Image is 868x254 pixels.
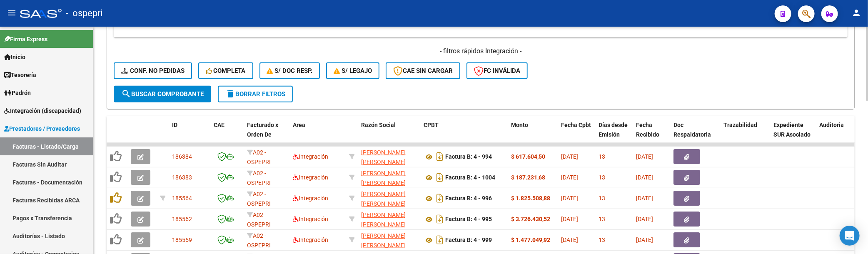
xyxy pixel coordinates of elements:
span: Monto [511,122,528,128]
span: A02 - OSPEPRI [247,232,271,249]
span: Trazabilidad [723,122,757,128]
strong: $ 187.231,68 [511,174,545,181]
span: 185562 [172,216,192,222]
span: CPBT [424,122,439,128]
datatable-header-cell: ID [169,116,210,153]
span: Padrón [4,88,31,97]
span: [DATE] [636,216,653,222]
span: ID [172,122,177,128]
datatable-header-cell: Area [289,116,346,153]
span: [DATE] [636,195,653,202]
span: A02 - OSPEPRI [247,191,271,207]
datatable-header-cell: CPBT [420,116,508,153]
span: Razón Social [361,122,396,128]
span: 13 [599,237,605,243]
span: Facturado x Orden De [247,122,278,138]
span: 186383 [172,174,192,181]
button: Completa [198,62,253,79]
span: [DATE] [636,237,653,243]
button: S/ legajo [326,62,379,79]
button: Conf. no pedidas [114,62,192,79]
span: Integración [293,216,328,222]
strong: Factura B: 4 - 995 [445,216,492,223]
span: [DATE] [561,195,578,202]
span: [PERSON_NAME] [PERSON_NAME] [361,232,406,249]
datatable-header-cell: Auditoria [816,116,856,153]
span: Auditoria [819,122,844,128]
datatable-header-cell: Monto [508,116,558,153]
span: A02 - OSPEPRI [247,149,271,165]
strong: $ 1.477.049,92 [511,237,550,243]
mat-icon: menu [7,8,17,18]
mat-icon: delete [225,89,235,99]
datatable-header-cell: Razón Social [358,116,420,153]
span: [PERSON_NAME] [PERSON_NAME] [361,191,406,207]
span: Completa [206,67,246,75]
span: [PERSON_NAME] [PERSON_NAME] [361,170,406,186]
span: [DATE] [561,237,578,243]
i: Descargar documento [434,171,445,184]
datatable-header-cell: Facturado x Orden De [244,116,289,153]
strong: Factura B: 4 - 1004 [445,174,495,181]
span: 185559 [172,237,192,243]
span: CAE SIN CARGAR [393,67,453,75]
span: [DATE] [636,153,653,160]
span: 13 [599,216,605,222]
span: - ospepri [66,4,102,22]
span: 13 [599,153,605,160]
span: Borrar Filtros [225,90,285,98]
i: Descargar documento [434,233,445,247]
span: Integración [293,174,328,181]
div: 23339173389 [361,189,417,207]
strong: $ 617.604,50 [511,153,545,160]
span: Area [293,122,305,128]
div: 23339173389 [361,169,417,186]
span: Prestadores / Proveedores [4,124,80,133]
i: Descargar documento [434,212,445,226]
span: Buscar Comprobante [121,90,204,98]
span: Fecha Recibido [636,122,659,138]
span: 13 [599,195,605,202]
datatable-header-cell: Doc Respaldatoria [670,116,720,153]
span: A02 - OSPEPRI [247,212,271,228]
span: Inicio [4,52,25,62]
span: 185564 [172,195,192,202]
div: 23339173389 [361,148,417,165]
i: Descargar documento [434,150,445,163]
datatable-header-cell: Fecha Recibido [633,116,670,153]
span: Días desde Emisión [599,122,628,138]
div: 23339173389 [361,210,417,228]
span: S/ Doc Resp. [267,67,313,75]
span: Conf. no pedidas [121,67,185,75]
strong: Factura B: 4 - 996 [445,195,492,202]
datatable-header-cell: Expediente SUR Asociado [770,116,816,153]
datatable-header-cell: Días desde Emisión [595,116,633,153]
strong: Factura B: 4 - 994 [445,154,492,160]
span: 186384 [172,153,192,160]
span: CAE [214,122,224,128]
span: Fecha Cpbt [561,122,591,128]
span: [DATE] [561,153,578,160]
span: Integración (discapacidad) [4,106,81,115]
span: [PERSON_NAME] [PERSON_NAME] [361,149,406,165]
mat-icon: search [121,89,131,99]
button: Buscar Comprobante [114,86,211,102]
h4: - filtros rápidos Integración - [114,47,848,56]
span: [DATE] [561,174,578,181]
span: 13 [599,174,605,181]
span: [DATE] [561,216,578,222]
strong: Factura B: 4 - 999 [445,237,492,244]
button: FC Inválida [466,62,528,79]
strong: $ 1.825.508,88 [511,195,550,202]
mat-icon: person [851,8,861,18]
button: Borrar Filtros [218,86,293,102]
span: [PERSON_NAME] [PERSON_NAME] [361,212,406,228]
div: Open Intercom Messenger [840,226,860,246]
span: A02 - OSPEPRI [247,170,271,186]
span: FC Inválida [474,67,520,75]
div: 23339173389 [361,231,417,249]
datatable-header-cell: Trazabilidad [720,116,770,153]
span: Integración [293,237,328,243]
button: CAE SIN CARGAR [386,62,460,79]
span: Doc Respaldatoria [673,122,711,138]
